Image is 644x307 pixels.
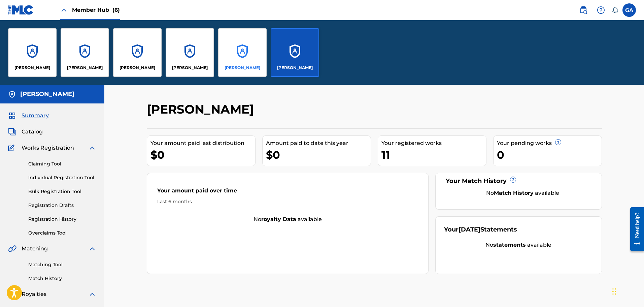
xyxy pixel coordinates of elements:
[60,6,68,14] img: Close
[510,177,516,182] span: ?
[261,216,296,222] strong: royalty data
[150,139,255,147] div: Your amount paid last distribution
[67,65,103,71] p: Gary Agis
[8,112,16,120] img: Summary
[597,6,605,14] img: help
[625,202,644,256] iframe: Resource Center
[28,174,96,181] a: Individual Registration Tool
[88,290,96,298] img: expand
[8,245,16,253] img: Matching
[497,147,602,162] div: 0
[120,65,155,71] p: Gary Muttley
[22,290,46,298] span: Royalties
[72,6,120,14] span: Member Hub
[157,187,418,198] div: Your amount paid over time
[497,139,602,147] div: Your pending works
[28,202,96,209] a: Registration Drafts
[493,242,526,248] strong: statements
[494,190,534,196] strong: Match History
[28,275,96,282] a: Match History
[8,28,57,77] a: Accounts[PERSON_NAME]
[8,112,49,120] a: SummarySummary
[8,144,17,152] img: Works Registration
[459,226,480,233] span: [DATE]
[88,144,96,152] img: expand
[444,241,593,249] div: No available
[444,177,593,186] div: Your Match History
[381,147,486,162] div: 11
[452,189,593,197] div: No available
[147,215,429,223] div: No available
[271,28,319,77] a: Accounts[PERSON_NAME]
[579,6,587,14] img: search
[622,3,636,17] div: User Menu
[113,28,162,77] a: Accounts[PERSON_NAME]
[112,7,120,13] span: (6)
[28,216,96,223] a: Registration History
[612,281,616,302] div: Drag
[266,147,371,162] div: $0
[22,128,43,136] span: Catalog
[22,245,48,253] span: Matching
[218,28,267,77] a: Accounts[PERSON_NAME]
[594,3,608,17] div: Help
[8,128,43,136] a: CatalogCatalog
[88,245,96,253] img: expand
[555,140,561,145] span: ?
[444,225,517,234] div: Your Statements
[610,275,644,307] iframe: Chat Widget
[277,65,313,71] p: Phil Vazquez
[20,90,74,98] h5: Phil Vazquez
[14,65,50,71] p: Fernando Sierra
[8,5,34,15] img: MLC Logo
[22,144,74,152] span: Works Registration
[172,65,208,71] p: Jason Vazquez
[577,3,590,17] a: Public Search
[266,139,371,147] div: Amount paid to date this year
[8,90,16,98] img: Accounts
[225,65,260,71] p: Martin Gonzalez
[28,188,96,195] a: Bulk Registration Tool
[28,160,96,167] a: Claiming Tool
[147,102,257,117] h2: [PERSON_NAME]
[28,261,96,268] a: Matching Tool
[61,28,109,77] a: Accounts[PERSON_NAME]
[28,229,96,237] a: Overclaims Tool
[8,128,16,136] img: Catalog
[150,147,255,162] div: $0
[381,139,486,147] div: Your registered works
[157,198,418,205] div: Last 6 months
[166,28,214,77] a: Accounts[PERSON_NAME]
[22,112,49,120] span: Summary
[612,7,618,13] div: Notifications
